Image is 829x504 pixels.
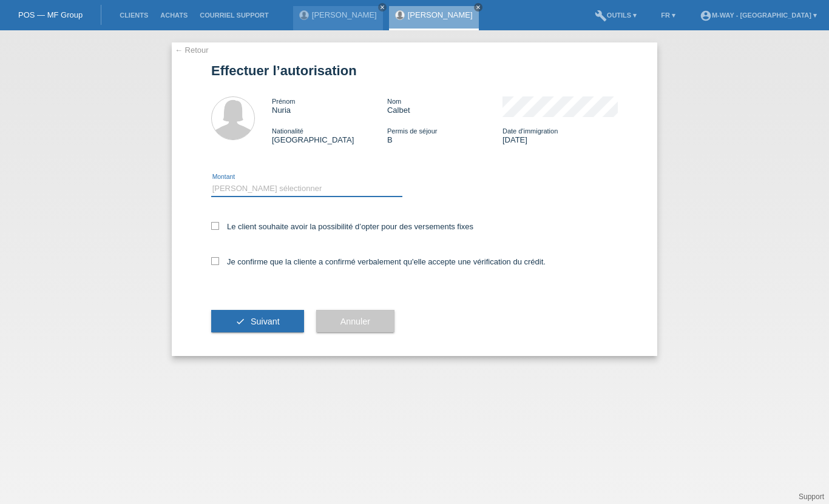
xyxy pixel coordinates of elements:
i: account_circle [700,10,712,22]
div: [GEOGRAPHIC_DATA] [272,126,387,144]
i: close [379,4,385,10]
div: B [387,126,502,144]
div: [DATE] [502,126,618,144]
button: check Suivant [211,310,304,333]
span: Suivant [251,317,280,326]
div: Nuria [272,96,387,115]
i: build [595,10,607,22]
i: close [475,4,481,10]
a: Support [799,492,824,501]
span: Prénom [272,98,296,105]
span: Permis de séjour [387,127,438,135]
a: Courriel Support [194,12,274,19]
button: Annuler [316,310,394,333]
span: Date d'immigration [502,127,558,135]
a: buildOutils ▾ [589,12,643,19]
a: Achats [154,12,194,19]
span: Nationalité [272,127,303,135]
a: [PERSON_NAME] [312,10,377,19]
a: close [378,3,387,12]
h1: Effectuer l’autorisation [211,63,618,78]
a: [PERSON_NAME] [408,10,473,19]
label: Le client souhaite avoir la possibilité d’opter pour des versements fixes [211,222,473,231]
a: POS — MF Group [18,10,83,19]
a: account_circlem-way - [GEOGRAPHIC_DATA] ▾ [694,12,823,19]
span: Nom [387,98,401,105]
a: close [474,3,482,12]
a: FR ▾ [655,12,682,19]
span: Annuler [340,317,370,326]
label: Je confirme que la cliente a confirmé verbalement qu'elle accepte une vérification du crédit. [211,257,546,266]
a: ← Retour [175,45,209,55]
i: check [235,317,245,326]
a: Clients [113,12,154,19]
div: Calbet [387,96,502,115]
